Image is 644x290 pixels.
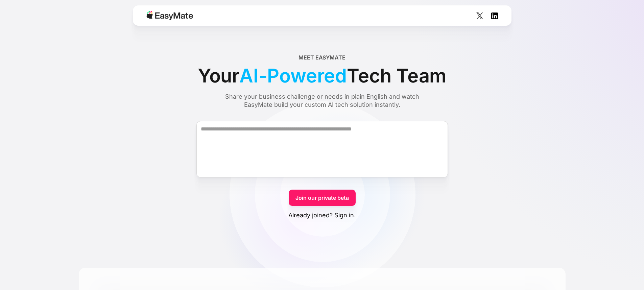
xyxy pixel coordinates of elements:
a: Already joined? Sign in. [288,211,356,219]
div: Your [198,62,446,90]
a: Join our private beta [289,190,356,206]
img: Easymate logo [146,11,193,20]
div: Share your business challenge or needs in plain English and watch EasyMate build your custom AI t... [212,93,432,109]
img: Social Icon [476,13,483,19]
img: Social Icon [491,13,498,19]
span: AI-Powered [239,62,347,90]
span: Tech Team [347,62,446,90]
div: Meet EasyMate [299,53,345,62]
form: Form [79,109,566,219]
